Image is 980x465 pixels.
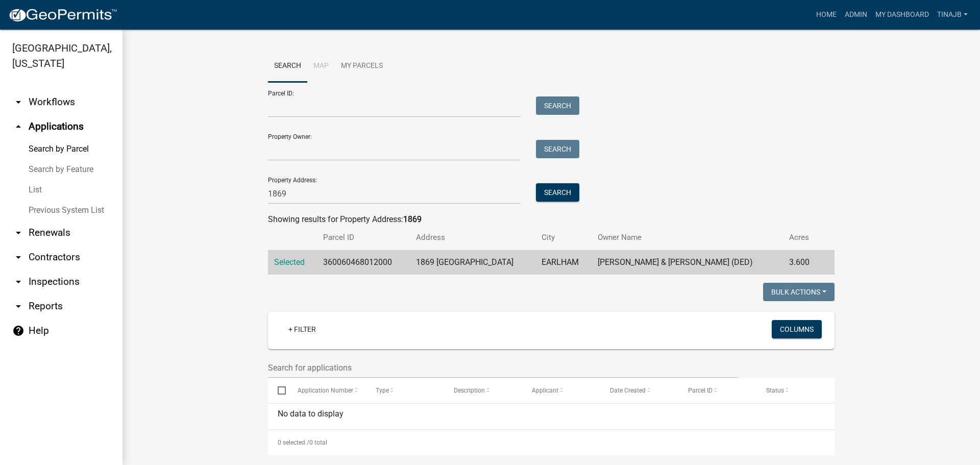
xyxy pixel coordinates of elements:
[268,378,287,403] datatable-header-cell: Select
[280,320,324,338] a: + Filter
[268,50,307,83] a: Search
[365,378,444,403] datatable-header-cell: Type
[12,251,24,263] i: arrow_drop_down
[871,5,933,25] a: My Dashboard
[317,250,410,275] td: 360060468012000
[812,5,841,25] a: Home
[592,226,783,250] th: Owner Name
[12,96,24,108] i: arrow_drop_down
[841,5,871,25] a: Admin
[12,300,24,312] i: arrow_drop_down
[12,120,24,133] i: arrow_drop_up
[783,226,820,250] th: Acres
[278,439,309,446] span: 0 selected /
[274,257,305,267] a: Selected
[410,226,535,250] th: Address
[536,183,579,202] button: Search
[600,378,678,403] datatable-header-cell: Date Created
[298,387,353,394] span: Application Number
[268,213,835,226] div: Showing results for Property Address:
[535,250,592,275] td: EARLHAM
[317,226,410,250] th: Parcel ID
[268,430,835,455] div: 0 total
[454,387,485,394] span: Description
[376,387,389,394] span: Type
[766,387,784,394] span: Status
[756,378,835,403] datatable-header-cell: Status
[12,276,24,288] i: arrow_drop_down
[410,250,535,275] td: 1869 [GEOGRAPHIC_DATA]
[783,250,820,275] td: 3.600
[268,357,738,378] input: Search for applications
[763,283,835,301] button: Bulk Actions
[403,214,422,224] strong: 1869
[536,140,579,158] button: Search
[522,378,600,403] datatable-header-cell: Applicant
[335,50,389,83] a: My Parcels
[610,387,646,394] span: Date Created
[678,378,756,403] datatable-header-cell: Parcel ID
[772,320,822,338] button: Columns
[444,378,522,403] datatable-header-cell: Description
[268,404,835,429] div: No data to display
[532,387,558,394] span: Applicant
[12,227,24,239] i: arrow_drop_down
[933,5,972,25] a: Tinajb
[287,378,365,403] datatable-header-cell: Application Number
[535,226,592,250] th: City
[12,325,24,337] i: help
[592,250,783,275] td: [PERSON_NAME] & [PERSON_NAME] (DED)
[536,96,579,115] button: Search
[688,387,713,394] span: Parcel ID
